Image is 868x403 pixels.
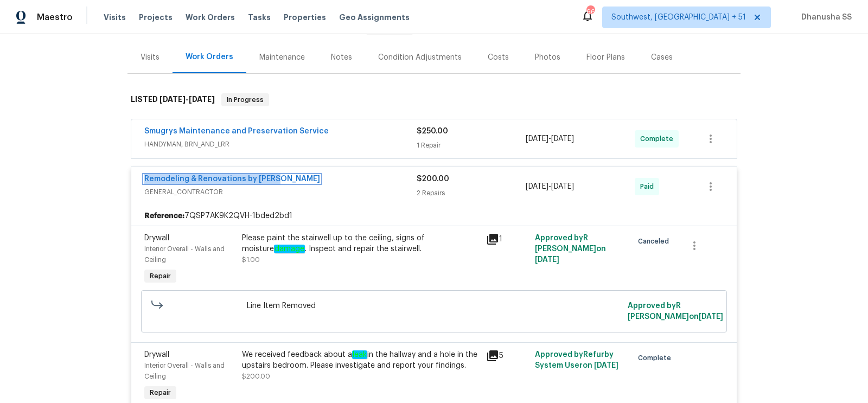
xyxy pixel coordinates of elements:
em: leak [352,350,367,359]
span: Maestro [37,12,73,23]
div: LISTED [DATE]-[DATE]In Progress [127,82,741,117]
b: Reference: [144,210,184,221]
span: Drywall [144,351,169,359]
div: Costs [488,52,509,63]
a: Smugrys Maintenance and Preservation Service [144,127,329,135]
span: Repair [145,271,175,282]
div: 5 [486,349,528,362]
span: Approved by R [PERSON_NAME] on [628,302,723,321]
span: Dhanusha SS [797,12,852,23]
span: GENERAL_CONTRACTOR [144,187,417,197]
span: Tasks [248,14,271,21]
span: - [526,133,574,144]
span: Canceled [638,236,673,247]
span: In Progress [222,94,268,105]
span: Interior Overall - Walls and Ceiling [144,362,225,380]
span: [DATE] [699,313,723,321]
span: [DATE] [594,362,618,369]
div: Work Orders [186,52,233,62]
span: Line Item Removed [247,300,622,311]
span: Visits [104,12,126,23]
div: 7QSP7AK9K2QVH-1bded2bd1 [131,206,737,226]
span: HANDYMAN, BRN_AND_LRR [144,139,417,150]
div: Photos [535,52,560,63]
span: - [526,181,574,192]
span: Approved by R [PERSON_NAME] on [535,234,606,264]
div: 1 Repair [417,140,526,151]
div: Notes [331,52,352,63]
span: Interior Overall - Walls and Ceiling [144,246,225,263]
span: Complete [638,353,675,363]
span: Complete [640,133,678,144]
span: Repair [145,387,175,398]
span: $250.00 [417,127,448,135]
div: Please paint the stairwell up to the ceiling, signs of moisture . Inspect and repair the stairwell. [242,233,480,254]
span: $200.00 [242,373,270,380]
em: damage [274,245,305,253]
span: [DATE] [551,135,574,143]
span: Drywall [144,234,169,242]
div: Condition Adjustments [378,52,462,63]
div: Cases [651,52,673,63]
span: Properties [284,12,326,23]
span: Southwest, [GEOGRAPHIC_DATA] + 51 [611,12,746,23]
div: Maintenance [259,52,305,63]
div: Visits [141,52,159,63]
span: [DATE] [551,183,574,190]
h6: LISTED [131,93,215,106]
span: Paid [640,181,658,192]
div: 2 Repairs [417,188,526,199]
div: 664 [586,7,594,17]
span: Approved by Refurby System User on [535,351,618,369]
div: We received feedback about a in the hallway and a hole in the upstairs bedroom. Please investigat... [242,349,480,371]
span: Projects [139,12,173,23]
span: [DATE] [535,256,559,264]
span: [DATE] [159,95,186,103]
span: - [159,95,215,103]
span: Work Orders [186,12,235,23]
span: [DATE] [189,95,215,103]
span: [DATE] [526,135,548,143]
span: [DATE] [526,183,548,190]
span: $200.00 [417,175,449,183]
span: $1.00 [242,257,260,263]
a: Remodeling & Renovations by [PERSON_NAME] [144,175,320,183]
span: Geo Assignments [339,12,410,23]
div: Floor Plans [586,52,625,63]
div: 1 [486,233,528,246]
